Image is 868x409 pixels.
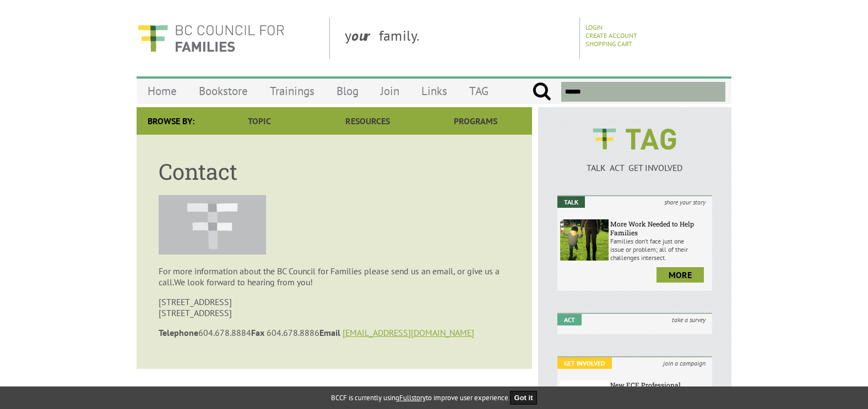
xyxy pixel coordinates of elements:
i: share your story [658,196,712,208]
strong: Fax [251,327,264,338]
em: Get Involved [557,357,612,369]
p: 604.678.8884 [159,327,510,338]
a: Login [585,23,603,31]
em: Act [557,314,582,325]
p: TALK ACT GET INVOLVED [557,162,712,173]
strong: our [351,26,379,45]
a: Trainings [259,78,325,104]
a: more [657,267,704,283]
div: y family. [336,18,580,59]
a: Topic [205,107,313,135]
h6: More Work Needed to Help Families [610,219,709,237]
p: [STREET_ADDRESS] [STREET_ADDRESS] [159,296,510,318]
a: Home [137,78,188,104]
a: Create Account [585,31,637,40]
h1: Contact [159,157,510,186]
i: join a campaign [657,357,712,369]
a: [EMAIL_ADDRESS][DOMAIN_NAME] [343,327,474,338]
a: TALK ACT GET INVOLVED [557,151,712,173]
a: Links [410,78,458,104]
a: Bookstore [188,78,259,104]
span: We look forward to hearing from you! [174,277,313,288]
button: Got it [510,391,538,405]
strong: Email [319,327,340,338]
a: Blog [325,78,370,104]
img: BC Council for FAMILIES [137,18,285,59]
input: Submit [532,82,551,102]
a: TAG [458,78,500,104]
img: BCCF's TAG Logo [585,118,684,160]
a: Fullstory [399,393,426,402]
p: For more information about the BC Council for Families please send us an email, or give us a call. [159,266,510,288]
div: Browse By: [137,107,205,135]
a: Shopping Cart [585,40,632,48]
p: Families don’t face just one issue or problem; all of their challenges intersect. [610,237,709,262]
em: Talk [557,196,585,208]
strong: Telephone [159,327,198,338]
a: Programs [422,107,530,135]
a: Resources [313,107,421,135]
a: Join [370,78,410,104]
i: take a survey [665,314,712,325]
h6: New ECE Professional Development Bursaries [610,380,709,398]
span: 604.678.8886 [267,327,343,338]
